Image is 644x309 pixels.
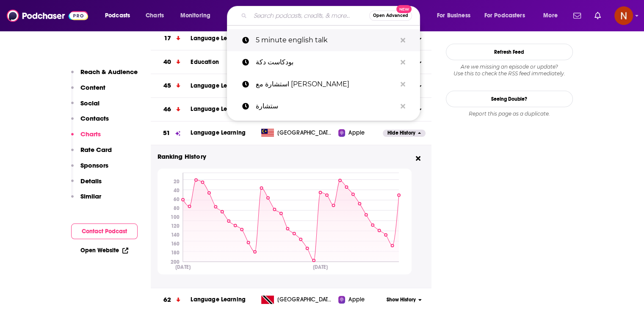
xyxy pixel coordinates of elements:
[396,5,412,13] span: New
[373,14,408,18] span: Open Advanced
[71,99,100,115] button: Social
[173,187,179,193] tspan: 40
[256,51,396,73] p: بودكاست دكة
[383,296,425,303] button: Show History
[173,178,179,184] tspan: 20
[277,129,332,137] span: Malaysia
[591,8,604,23] a: Show notifications dropdown
[151,50,191,74] a: 40
[537,9,568,22] button: open menu
[191,58,218,66] a: Education
[71,161,108,177] button: Sponsors
[151,27,191,50] a: 17
[277,295,332,304] span: Trinidad and Tobago
[227,73,420,95] a: استشارة مع [PERSON_NAME]
[71,83,105,99] button: Content
[163,295,171,305] h3: 62
[163,81,171,91] h3: 45
[170,214,179,220] tspan: 100
[80,161,108,169] p: Sponsors
[369,11,412,21] button: Open AdvancedNew
[171,241,179,247] tspan: 160
[175,264,191,270] tspan: [DATE]
[140,9,169,22] a: Charts
[543,10,558,22] span: More
[484,10,525,22] span: For Podcasters
[479,9,537,22] button: open menu
[348,295,365,304] span: Apple
[431,9,481,22] button: open menu
[446,44,573,60] button: Refresh Feed
[163,57,171,67] h3: 40
[256,73,396,95] p: استشارة مع سارة
[80,83,105,91] p: Content
[614,6,633,25] span: Logged in as AdelNBM
[338,129,383,137] a: Apple
[387,130,415,137] span: Hide History
[80,99,100,107] p: Social
[80,247,128,254] a: Open Website
[383,130,425,137] button: Hide History
[151,74,191,97] a: 45
[71,223,138,239] button: Contact Podcast
[191,129,246,136] a: Language Learning
[105,10,130,22] span: Podcasts
[174,9,221,22] button: open menu
[99,9,141,22] button: open menu
[80,192,101,200] p: Similar
[191,35,246,42] a: Language Learning
[171,223,179,229] tspan: 120
[250,9,369,22] input: Search podcasts, credits, & more...
[71,114,109,130] button: Contacts
[191,296,246,303] a: Language Learning
[437,10,470,22] span: For Business
[151,121,191,145] a: 51
[71,130,101,146] button: Charts
[151,98,191,121] a: 46
[227,51,420,73] a: بودكاست دكة
[446,91,573,107] a: Seeing Double?
[235,6,428,25] div: Search podcasts, credits, & more...
[80,146,112,154] p: Rate Card
[80,68,138,76] p: Reach & Audience
[258,295,338,304] a: [GEOGRAPHIC_DATA]
[71,146,112,161] button: Rate Card
[171,232,179,238] tspan: 140
[170,259,179,265] tspan: 200
[71,177,102,193] button: Details
[227,95,420,117] a: ستشارة
[570,8,584,23] a: Show notifications dropdown
[173,196,179,202] tspan: 60
[163,105,171,114] h3: 46
[191,105,246,113] a: Language Learning
[71,68,138,83] button: Reach & Audience
[171,250,179,256] tspan: 180
[191,82,246,89] a: Language Learning
[338,295,383,304] a: Apple
[614,6,633,25] img: User Profile
[71,192,101,208] button: Similar
[80,114,109,122] p: Contacts
[80,130,101,138] p: Charts
[614,6,633,25] button: Show profile menu
[258,129,338,137] a: [GEOGRAPHIC_DATA]
[446,63,573,77] div: Are we missing an episode or update? Use this to check the RSS feed immediately.
[387,296,416,303] span: Show History
[146,10,164,22] span: Charts
[446,110,573,117] div: Report this page as a duplicate.
[180,10,210,22] span: Monitoring
[348,129,365,137] span: Apple
[7,8,88,24] img: Podchaser - Follow, Share and Rate Podcasts
[158,152,412,162] h3: Ranking History
[256,29,396,51] p: 5 minute english talk
[312,264,328,270] tspan: [DATE]
[164,33,171,43] h3: 17
[227,29,420,51] a: 5 minute english talk
[256,95,396,117] p: ستشارة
